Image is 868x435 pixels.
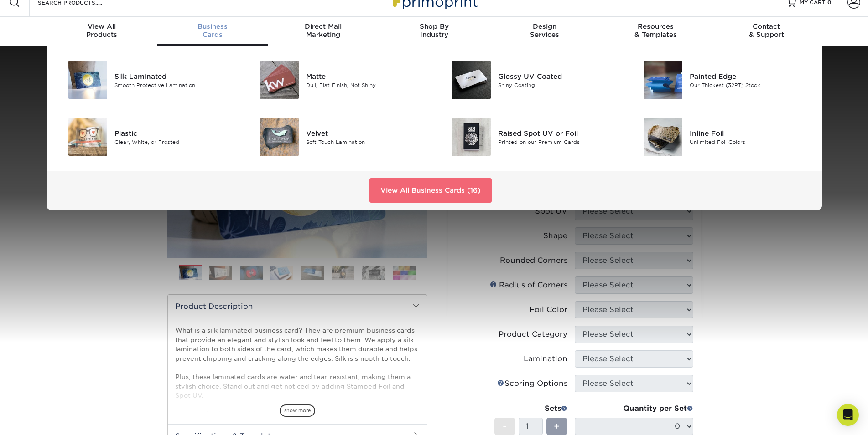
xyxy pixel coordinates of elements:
[114,128,235,138] div: Plastic
[306,71,427,81] div: Matte
[68,118,107,156] img: Plastic Business Cards
[498,71,619,81] div: Glossy UV Coated
[711,22,822,39] div: & Support
[306,81,427,89] div: Dull, Flat Finish, Not Shiny
[498,128,619,138] div: Raised Spot UV or Foil
[280,404,315,417] span: show more
[114,71,235,81] div: Silk Laminated
[524,353,567,364] div: Lamination
[379,22,489,39] div: Industry
[494,403,567,414] div: Sets
[157,22,268,31] span: Business
[268,22,379,31] span: Direct Mail
[600,22,711,31] span: Resources
[306,128,427,138] div: Velvet
[498,138,619,146] div: Printed on our Premium Cards
[633,57,811,103] a: Painted Edge Business Cards Painted Edge Our Thickest (32PT) Stock
[600,22,711,39] div: & Templates
[633,114,811,160] a: Inline Foil Business Cards Inline Foil Unlimited Foil Colors
[452,61,491,99] img: Glossy UV Coated Business Cards
[306,138,427,146] div: Soft Touch Lamination
[369,178,492,203] a: View All Business Cards (16)
[260,61,299,99] img: Matte Business Cards
[497,378,567,389] div: Scoring Options
[157,17,268,46] a: BusinessCards
[489,17,600,46] a: DesignServices
[268,22,379,39] div: Marketing
[575,403,693,414] div: Quantity per Set
[600,17,711,46] a: Resources& Templates
[644,61,682,99] img: Painted Edge Business Cards
[114,138,235,146] div: Clear, White, or Frosted
[57,114,236,160] a: Plastic Business Cards Plastic Clear, White, or Frosted
[690,81,811,89] div: Our Thickest (32PT) Stock
[554,420,560,433] span: +
[47,22,157,39] div: Products
[379,22,489,31] span: Shop By
[68,61,107,99] img: Silk Laminated Business Cards
[268,17,379,46] a: Direct MailMarketing
[114,81,235,89] div: Smooth Protective Lamination
[489,22,600,31] span: Design
[157,22,268,39] div: Cards
[690,138,811,146] div: Unlimited Foil Colors
[260,118,299,156] img: Velvet Business Cards
[249,57,427,103] a: Matte Business Cards Matte Dull, Flat Finish, Not Shiny
[498,81,619,89] div: Shiny Coating
[690,128,811,138] div: Inline Foil
[711,22,822,31] span: Contact
[837,404,859,426] div: Open Intercom Messenger
[47,17,157,46] a: View AllProducts
[452,118,491,156] img: Raised Spot UV or Foil Business Cards
[644,118,682,156] img: Inline Foil Business Cards
[711,17,822,46] a: Contact& Support
[441,57,619,103] a: Glossy UV Coated Business Cards Glossy UV Coated Shiny Coating
[379,17,489,46] a: Shop ByIndustry
[57,57,236,103] a: Silk Laminated Business Cards Silk Laminated Smooth Protective Lamination
[690,71,811,81] div: Painted Edge
[47,22,157,31] span: View All
[249,114,427,160] a: Velvet Business Cards Velvet Soft Touch Lamination
[503,420,507,433] span: -
[441,114,619,160] a: Raised Spot UV or Foil Business Cards Raised Spot UV or Foil Printed on our Premium Cards
[489,22,600,39] div: Services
